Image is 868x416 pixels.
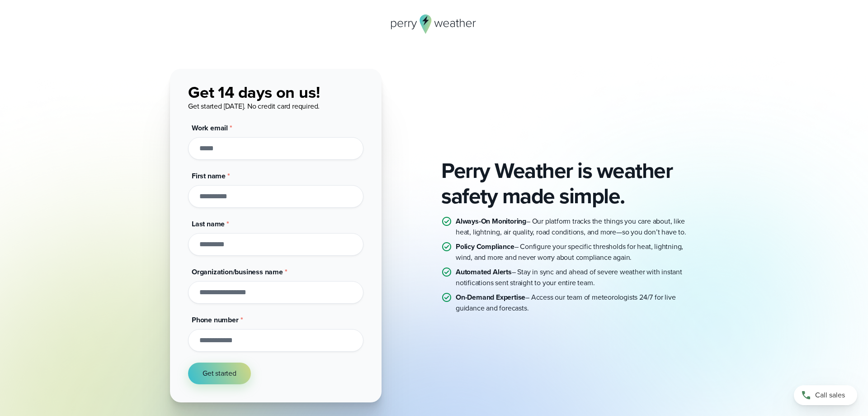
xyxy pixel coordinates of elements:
strong: Always-On Monitoring [456,216,526,226]
span: First name [192,171,226,181]
span: Last name [192,219,225,229]
span: Organization/business name [192,267,283,277]
h2: Perry Weather is weather safety made simple. [441,158,698,209]
strong: On-Demand Expertise [456,292,525,302]
span: Get started [203,368,236,379]
p: – Our platform tracks the things you care about, like heat, lightning, air quality, road conditio... [456,216,698,238]
p: – Stay in sync and ahead of severe weather with instant notifications sent straight to your entir... [456,267,698,288]
a: Call sales [794,385,857,405]
p: – Access our team of meteorologists 24/7 for live guidance and forecasts. [456,292,698,314]
button: Get started [188,363,251,384]
strong: Automated Alerts [456,267,512,277]
span: Call sales [815,390,845,401]
span: Get started [DATE]. No credit card required. [188,101,320,111]
span: Get 14 days on us! [188,80,320,104]
p: – Configure your specific thresholds for heat, lightning, wind, and more and never worry about co... [456,241,698,263]
span: Phone number [192,315,239,325]
strong: Policy Compliance [456,241,514,252]
span: Work email [192,123,228,133]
